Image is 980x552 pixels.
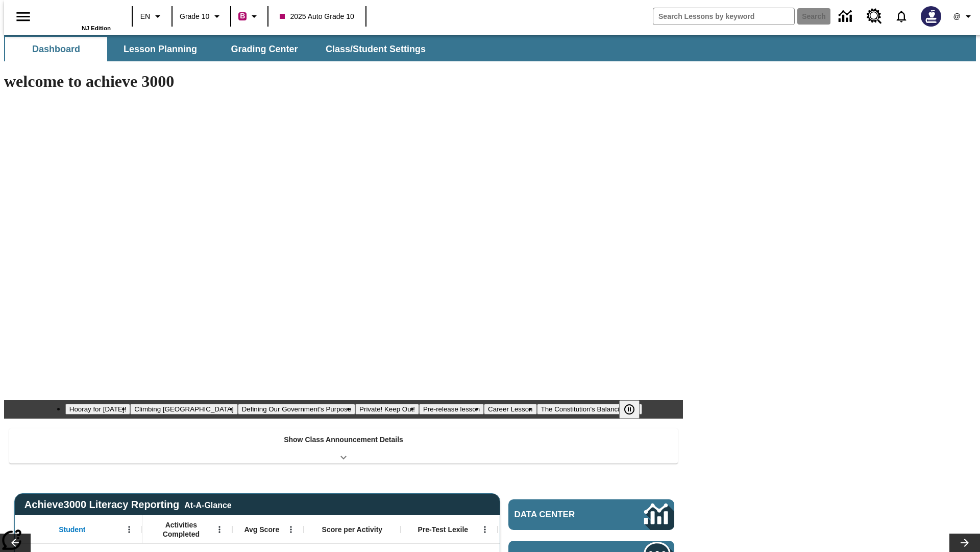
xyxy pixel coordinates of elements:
[24,499,232,511] span: Achieve3000 Literacy Reporting
[4,35,976,61] div: SubNavbar
[280,11,354,22] span: 2025 Auto Grade 10
[4,72,683,91] h1: welcome to achieve 3000
[240,10,245,22] span: B
[949,534,980,552] button: Lesson carousel, Next
[140,11,150,22] span: EN
[653,8,794,25] input: search field
[322,525,383,534] span: Score per Activity
[915,3,947,30] button: Select a new avatar
[44,4,111,31] div: Home
[8,2,38,32] button: Open side menu
[355,404,419,415] button: Slide 4 Private! Keep Out!
[213,37,315,61] button: Grading Center
[484,404,536,415] button: Slide 6 Career Lesson
[4,37,435,61] div: SubNavbar
[5,37,107,61] button: Dashboard
[238,404,355,415] button: Slide 3 Defining Our Government's Purpose
[418,525,469,534] span: Pre-Test Lexile
[888,3,915,30] a: Notifications
[148,520,215,539] span: Activities Completed
[619,400,650,419] div: Pause
[32,43,80,55] span: Dashboard
[176,7,227,26] button: Grade: Grade 10, Select a grade
[419,404,484,415] button: Slide 5 Pre-release lesson
[44,5,111,25] a: Home
[59,525,85,534] span: Student
[180,11,209,22] span: Grade 10
[326,43,426,55] span: Class/Student Settings
[234,7,264,26] button: Boost Class color is violet red. Change class color
[121,522,137,537] button: Open Menu
[861,3,888,30] a: Resource Center, Will open in new tab
[212,522,227,537] button: Open Menu
[953,11,960,22] span: @
[184,499,231,510] div: At-A-Glance
[82,25,111,31] span: NJ Edition
[124,43,197,55] span: Lesson Planning
[65,404,131,415] button: Slide 1 Hooray for Constitution Day!
[947,7,980,26] button: Profile/Settings
[284,434,403,445] p: Show Class Announcement Details
[283,522,299,537] button: Open Menu
[130,404,237,415] button: Slide 2 Climbing Mount Tai
[109,37,211,61] button: Lesson Planning
[921,6,941,27] img: Avatar
[508,499,674,530] a: Data Center
[619,400,640,419] button: Pause
[477,522,493,537] button: Open Menu
[514,510,610,520] span: Data Center
[136,7,168,26] button: Language: EN, Select a language
[317,37,434,61] button: Class/Student Settings
[537,404,643,415] button: Slide 7 The Constitution's Balancing Act
[9,428,678,464] div: Show Class Announcement Details
[832,3,861,31] a: Data Center
[244,525,279,534] span: Avg Score
[231,43,298,55] span: Grading Center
